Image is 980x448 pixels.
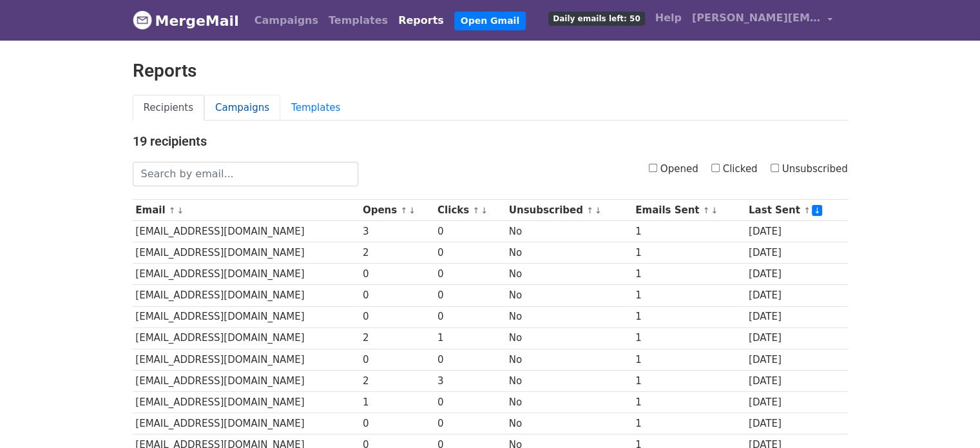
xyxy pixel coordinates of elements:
[771,162,848,177] label: Unsubscribed
[632,306,745,327] td: 1
[649,162,698,177] label: Opened
[249,8,323,34] a: Campaigns
[506,242,632,264] td: No
[745,349,847,370] td: [DATE]
[360,413,434,434] td: 0
[360,349,434,370] td: 0
[133,370,360,391] td: [EMAIL_ADDRESS][DOMAIN_NAME]
[745,327,847,349] td: [DATE]
[632,413,745,434] td: 1
[745,200,847,221] th: Last Sent
[745,264,847,285] td: [DATE]
[360,242,434,264] td: 2
[632,327,745,349] td: 1
[745,391,847,413] td: [DATE]
[133,306,360,327] td: [EMAIL_ADDRESS][DOMAIN_NAME]
[434,242,506,264] td: 0
[133,133,848,149] h4: 19 recipients
[506,370,632,391] td: No
[434,306,506,327] td: 0
[803,206,811,215] a: ↑
[133,413,360,434] td: [EMAIL_ADDRESS][DOMAIN_NAME]
[711,162,758,177] label: Clicked
[632,264,745,285] td: 1
[360,327,434,349] td: 2
[133,162,358,186] input: Search by email...
[506,327,632,349] td: No
[692,10,821,26] span: [PERSON_NAME][EMAIL_ADDRESS]
[745,285,847,306] td: [DATE]
[133,349,360,370] td: [EMAIL_ADDRESS][DOMAIN_NAME]
[632,391,745,413] td: 1
[745,221,847,242] td: [DATE]
[506,285,632,306] td: No
[812,205,823,216] a: ↓
[393,8,449,34] a: Reports
[280,95,351,121] a: Templates
[745,242,847,264] td: [DATE]
[506,349,632,370] td: No
[133,221,360,242] td: [EMAIL_ADDRESS][DOMAIN_NAME]
[632,221,745,242] td: 1
[543,5,649,31] a: Daily emails left: 50
[506,391,632,413] td: No
[133,95,205,121] a: Recipients
[506,413,632,434] td: No
[133,60,848,82] h2: Reports
[745,413,847,434] td: [DATE]
[400,206,407,215] a: ↑
[133,285,360,306] td: [EMAIL_ADDRESS][DOMAIN_NAME]
[434,391,506,413] td: 0
[650,5,687,31] a: Help
[434,327,506,349] td: 1
[434,370,506,391] td: 3
[133,7,239,34] a: MergeMail
[204,95,280,121] a: Campaigns
[506,200,632,221] th: Unsubscribed
[745,370,847,391] td: [DATE]
[745,306,847,327] td: [DATE]
[360,285,434,306] td: 0
[632,370,745,391] td: 1
[687,5,838,35] a: [PERSON_NAME][EMAIL_ADDRESS]
[133,264,360,285] td: [EMAIL_ADDRESS][DOMAIN_NAME]
[916,386,980,448] iframe: Chat Widget
[481,206,488,215] a: ↓
[711,164,720,172] input: Clicked
[133,10,152,30] img: MergeMail logo
[434,413,506,434] td: 0
[169,206,176,215] a: ↑
[434,221,506,242] td: 0
[133,200,360,221] th: Email
[360,306,434,327] td: 0
[434,200,506,221] th: Clicks
[360,200,434,221] th: Opens
[133,327,360,349] td: [EMAIL_ADDRESS][DOMAIN_NAME]
[506,264,632,285] td: No
[434,264,506,285] td: 0
[177,206,184,215] a: ↓
[360,391,434,413] td: 1
[595,206,602,215] a: ↓
[506,306,632,327] td: No
[434,285,506,306] td: 0
[360,264,434,285] td: 0
[632,200,745,221] th: Emails Sent
[632,285,745,306] td: 1
[408,206,416,215] a: ↓
[454,12,526,30] a: Open Gmail
[632,349,745,370] td: 1
[323,8,393,34] a: Templates
[703,206,710,215] a: ↑
[434,349,506,370] td: 0
[771,164,779,172] input: Unsubscribed
[506,221,632,242] td: No
[360,221,434,242] td: 3
[548,12,644,26] span: Daily emails left: 50
[649,164,657,172] input: Opened
[711,206,718,215] a: ↓
[133,391,360,413] td: [EMAIL_ADDRESS][DOMAIN_NAME]
[360,370,434,391] td: 2
[472,206,479,215] a: ↑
